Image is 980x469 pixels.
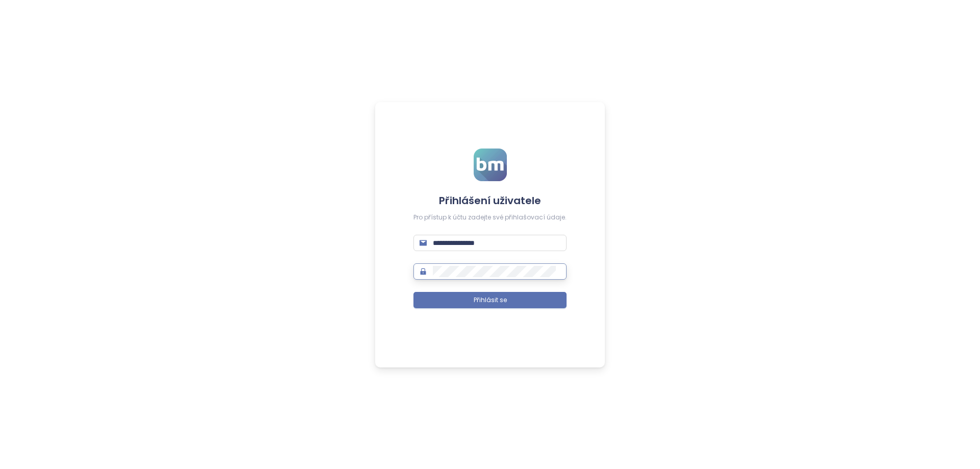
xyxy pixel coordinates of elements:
[413,193,567,208] h4: Přihlášení uživatele
[420,268,427,275] span: lock
[474,295,507,305] span: Přihlásit se
[474,149,507,181] img: logo
[413,292,567,308] button: Přihlásit se
[420,239,427,246] span: mail
[413,213,567,223] div: Pro přístup k účtu zadejte své přihlašovací údaje.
